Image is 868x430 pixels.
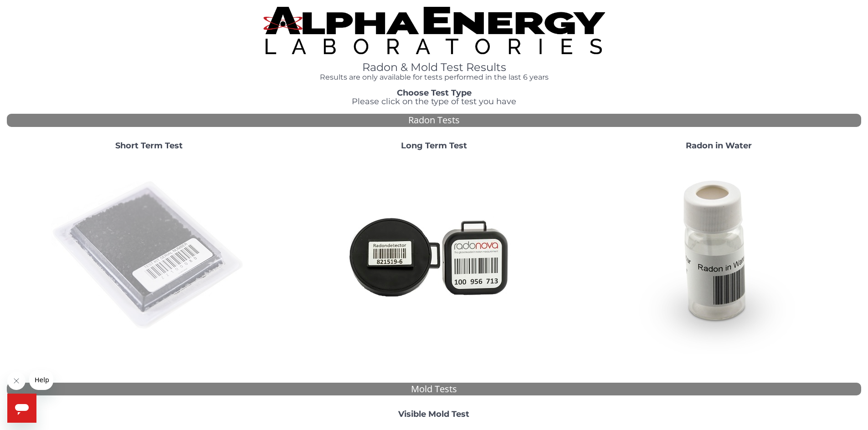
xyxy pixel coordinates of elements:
[115,141,183,151] strong: Short Term Test
[7,114,861,127] div: Radon Tests
[401,141,467,151] strong: Long Term Test
[686,141,752,151] strong: Radon in Water
[263,73,605,81] h4: Results are only available for tests performed in the last 6 years
[263,7,605,54] img: TightCrop.jpg
[7,394,36,423] iframe: Button to launch messaging window
[621,158,817,354] img: RadoninWater.jpg
[7,372,26,390] iframe: Close message
[352,96,516,106] span: Please click on the type of test you have
[51,158,247,354] img: ShortTerm.jpg
[397,88,472,98] strong: Choose Test Type
[398,409,469,419] strong: Visible Mold Test
[336,158,532,354] img: Radtrak2vsRadtrak3.jpg
[29,370,53,390] iframe: Message from company
[263,61,605,73] h1: Radon & Mold Test Results
[7,383,861,396] div: Mold Tests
